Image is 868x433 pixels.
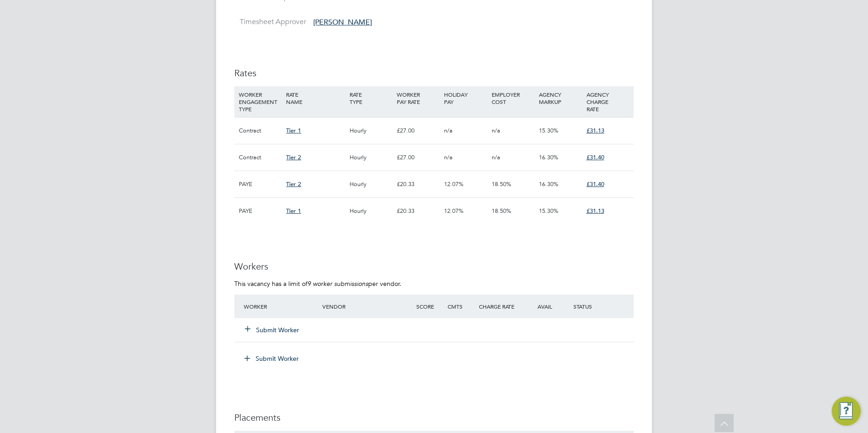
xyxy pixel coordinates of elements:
span: £31.13 [587,207,604,215]
span: £31.13 [587,127,604,134]
div: AGENCY MARKUP [537,86,584,110]
span: 15.30% [539,127,558,134]
div: PAYE [237,198,284,224]
h3: Rates [234,67,634,79]
span: 16.30% [539,180,558,188]
div: HOLIDAY PAY [442,86,489,110]
span: £31.40 [587,180,604,188]
div: EMPLOYER COST [489,86,537,110]
div: Worker [242,298,320,315]
span: 12.07% [444,207,464,215]
div: Status [571,298,634,315]
div: £27.00 [395,144,442,171]
span: n/a [492,153,500,161]
em: 9 worker submissions [307,280,368,288]
span: 16.30% [539,153,558,161]
div: Hourly [347,171,395,197]
div: AGENCY CHARGE RATE [584,86,631,117]
h3: Workers [234,261,634,272]
span: 15.30% [539,207,558,215]
span: n/a [444,127,453,134]
label: Timesheet Approver [234,17,306,27]
div: Hourly [347,118,395,144]
button: Submit Worker [245,325,300,335]
span: 18.50% [492,207,511,215]
div: Charge Rate [477,298,524,315]
div: RATE NAME [284,86,347,110]
span: [PERSON_NAME] [313,18,372,27]
div: WORKER PAY RATE [395,86,442,110]
h3: Placements [234,412,634,423]
span: Tier 2 [286,153,301,161]
div: Cmts [445,298,477,315]
span: n/a [492,127,500,134]
span: Tier 1 [286,207,301,215]
span: 18.50% [492,180,511,188]
span: £31.40 [587,153,604,161]
span: Tier 2 [286,180,301,188]
div: Score [414,298,445,315]
div: WORKER ENGAGEMENT TYPE [237,86,284,117]
div: Hourly [347,144,395,171]
span: n/a [444,153,453,161]
div: Contract [237,144,284,171]
div: £20.33 [395,171,442,197]
div: RATE TYPE [347,86,395,110]
div: PAYE [237,171,284,197]
div: £20.33 [395,198,442,224]
span: Tier 1 [286,127,301,134]
p: This vacancy has a limit of per vendor. [234,280,634,288]
div: Contract [237,118,284,144]
button: Submit Worker [238,351,306,366]
span: 12.07% [444,180,464,188]
button: Engage Resource Center [832,397,861,426]
div: Hourly [347,198,395,224]
div: Vendor [320,298,414,315]
div: Avail [524,298,571,315]
div: £27.00 [395,118,442,144]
